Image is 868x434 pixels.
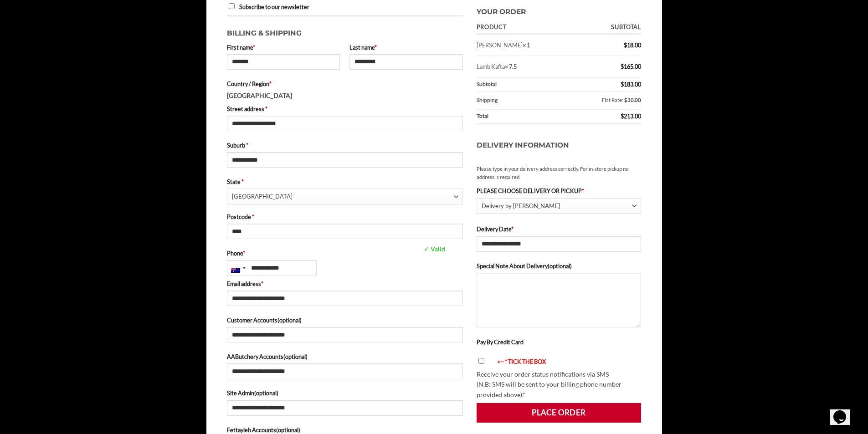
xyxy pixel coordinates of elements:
bdi: 18.00 [624,41,641,49]
span: ✓ Valid [421,244,511,255]
th: Subtotal [580,21,642,35]
span: $ [624,97,627,103]
label: First name [227,43,340,52]
label: Last name [349,43,463,52]
label: Delivery Date [477,225,642,234]
abbr: required [241,178,244,185]
label: State [227,177,463,186]
div: Australia: +61 [227,260,248,275]
strong: × 7.5 [505,63,517,70]
label: AAButchery Accounts [227,352,463,361]
span: Subscribe to our newsletter [239,3,309,10]
span: $ [621,112,624,120]
label: PLEASE CHOOSE DELIVERY OR PICKUP [477,186,642,195]
button: Place order [477,403,642,422]
strong: × 1 [523,41,530,49]
h3: Delivery Information [477,131,642,160]
span: $ [621,63,624,70]
span: (optional) [254,389,278,397]
abbr: required [243,250,245,257]
label: Street address [227,104,463,113]
label: Postcode [227,212,463,221]
iframe: chat widget [830,398,859,425]
abbr: required [582,187,584,194]
span: $ [621,81,624,88]
td: [PERSON_NAME] [477,35,580,56]
span: (optional) [283,353,308,360]
h3: Billing & Shipping [227,23,463,39]
label: Country / Region [227,79,463,88]
bdi: 213.00 [621,112,641,120]
span: (optional) [276,426,300,434]
abbr: required [261,280,263,287]
th: Total [477,110,580,124]
img: arrow-blink.gif [489,359,497,365]
abbr: required [246,142,248,149]
label: Suburb [227,141,463,150]
label: Special Note About Delivery [477,261,642,271]
label: Customer Accounts [227,316,463,325]
abbr: required [269,80,272,87]
bdi: 183.00 [621,81,641,88]
th: Shipping [477,92,536,110]
bdi: 165.00 [621,63,641,70]
input: <-- * TICK THE BOX [478,358,484,364]
label: Phone [227,249,463,258]
span: Delivery by Abu Ahmad Butchery [477,198,642,214]
input: Subscribe to our newsletter [229,3,235,9]
span: New South Wales [232,189,454,204]
label: Email address [227,279,463,288]
label: Site Admin [227,388,463,398]
span: $ [624,41,627,49]
abbr: required [253,44,255,51]
abbr: required [252,213,254,220]
label: Pay By Credit Card [477,338,524,346]
span: (optional) [277,317,302,324]
abbr: required [265,105,267,112]
bdi: 30.00 [624,97,641,103]
th: Subtotal [477,78,580,92]
p: Receive your order status notifications via SMS (N.B: SMS will be sent to your billing phone numb... [477,369,642,400]
th: Product [477,21,580,35]
label: Flat Rate: [539,94,641,106]
font: <-- * TICK THE BOX [497,358,546,365]
abbr: required [511,225,514,233]
td: Lamb Kafta [477,56,580,77]
strong: [GEOGRAPHIC_DATA] [227,92,292,99]
abbr: required [375,44,377,51]
abbr: required [523,391,525,398]
h3: Your order [477,2,642,18]
span: Delivery by Abu Ahmad Butchery [482,199,632,214]
span: (optional) [548,262,572,270]
span: State [227,189,463,204]
small: Please type in your delivery address correctly. For in-store pickup no address is required [477,165,642,181]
